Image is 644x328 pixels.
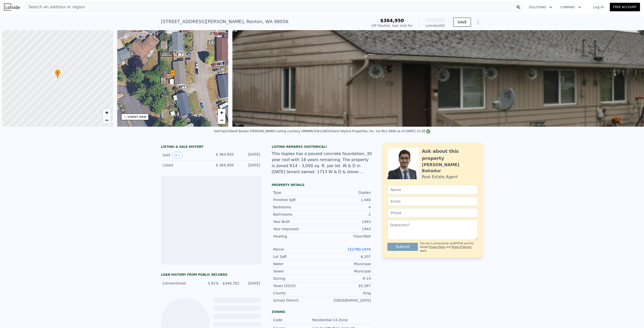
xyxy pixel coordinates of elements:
[273,269,322,274] div: Sewer
[273,247,322,252] div: Parcel
[273,219,322,224] div: Year Built
[220,117,223,123] span: −
[170,70,175,78] div: •
[387,185,478,195] input: Name
[220,109,223,116] span: +
[163,281,198,286] div: Conventional
[243,281,260,286] div: [DATE]
[473,17,483,27] button: Show Options
[273,212,322,217] div: Bathrooms
[610,3,640,11] a: Free Account
[556,3,585,12] button: Company
[452,246,471,248] a: Terms of Service
[587,5,610,10] a: Log In
[170,70,175,75] span: •
[201,281,219,286] div: 3.91%
[214,129,276,133] div: Sold by Coldwell Banker [PERSON_NAME] .
[272,183,372,187] div: Property details
[218,116,225,124] a: Zoom out
[387,197,478,206] input: Email
[273,276,322,281] div: Zoning
[105,109,108,116] span: +
[322,269,371,274] div: Municipal
[273,317,312,322] div: Code
[272,151,372,175] div: This duplex has a poured concrete foundation, 30 year roof with 18 years remaining. The property ...
[161,145,262,150] div: LISTING & SALE HISTORY
[322,234,371,239] div: Floor/Wall
[103,109,110,116] a: Zoom in
[322,219,371,224] div: 1943
[322,197,371,202] div: 1,440
[55,70,60,78] div: •
[422,162,478,174] div: [PERSON_NAME] Bahadur
[422,148,478,162] div: Ask about this property
[322,298,371,303] div: [GEOGRAPHIC_DATA]
[218,109,225,116] a: Zoom in
[24,4,85,10] span: Search an address or region
[238,152,260,158] div: [DATE]
[273,298,322,303] div: School District
[216,152,234,156] span: $ 364,950
[272,310,372,314] div: Zoning
[273,226,322,231] div: Year Improved
[273,254,322,259] div: Lot Sqft
[322,190,371,195] div: Duplex
[273,291,322,296] div: County
[322,261,371,266] div: Municipal
[103,116,110,124] a: Zoom out
[429,246,446,248] a: Privacy Policy
[322,205,371,210] div: 4
[222,281,239,286] div: $346,702
[426,129,430,133] img: NWMLS Logo
[322,276,371,281] div: R-14
[272,145,372,149] div: Listing Remarks (Historical)
[4,4,20,11] img: Lotside
[312,317,348,322] div: Residential-14 Zone
[372,23,413,28] div: Off Market, last sold for
[276,129,430,133] div: Listing courtesy of NWMLS (#1106324) and Skyline Properties, Inc. via MLS GRID as of [DATE] 15:28
[163,163,207,168] div: Listed
[387,243,418,251] button: Submit
[387,208,478,218] input: Phone
[322,291,371,296] div: King
[322,226,371,231] div: 1943
[322,283,371,288] div: $5,567
[322,212,371,217] div: 2
[380,18,404,23] span: $364,950
[453,18,471,27] button: SAVE
[420,242,478,253] div: This site is protected by reCAPTCHA and the Google and apply.
[273,197,322,202] div: Finished Sqft
[425,23,445,28] div: Lotside ARV
[273,190,322,195] div: Type
[105,117,108,123] span: −
[238,163,260,168] div: [DATE]
[161,18,289,25] div: [STREET_ADDRESS][PERSON_NAME] , Renton , WA 98056
[422,174,458,180] div: Real Estate Agent
[55,70,60,75] span: •
[163,152,207,158] div: Sold
[322,254,371,259] div: 6,207
[525,3,556,12] button: Solutions
[273,283,322,288] div: Taxes (2025)
[172,152,183,158] button: View historical data
[161,273,262,277] div: Loan history from public records
[273,205,322,210] div: Bedrooms
[273,234,322,239] div: Heating
[273,261,322,266] div: Water
[128,115,146,119] div: STREET VIEW
[347,247,371,251] a: 722780-1970
[216,163,234,167] span: $ 364,950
